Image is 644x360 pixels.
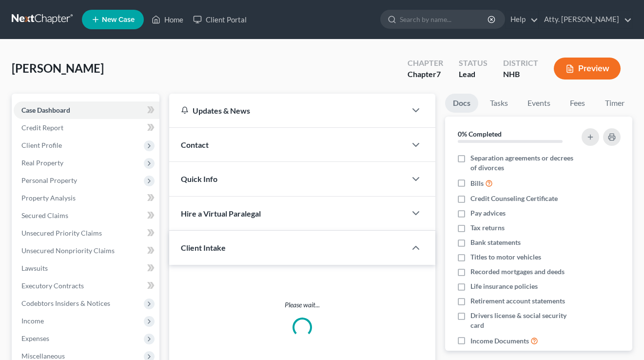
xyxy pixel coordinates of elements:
a: Help [506,11,538,28]
span: Life insurance policies [470,281,538,291]
span: [PERSON_NAME] [12,61,104,75]
a: Case Dashboard [14,101,159,119]
div: District [503,58,538,69]
a: Events [520,94,558,113]
a: Unsecured Priority Claims [14,224,159,242]
span: Client Profile [21,141,62,149]
span: Titles to motor vehicles [470,252,541,262]
div: Updates & News [181,105,394,116]
a: Property Analysis [14,189,159,207]
input: Search by name... [400,10,489,28]
p: Please wait... [181,300,424,310]
div: Chapter [408,58,443,69]
span: Income [21,317,44,325]
span: Client Intake [181,243,226,252]
span: Property Analysis [21,194,76,202]
span: Real Property [21,159,63,167]
span: Income Documents [470,336,529,346]
span: Codebtors Insiders & Notices [21,299,110,307]
a: Tasks [482,94,516,113]
span: New Case [102,16,135,23]
a: Docs [445,94,478,113]
span: Quick Info [181,174,217,183]
span: Drivers license & social security card [470,311,577,330]
span: Tax returns [470,223,505,233]
strong: 0% Completed [458,130,502,138]
span: Unsecured Nonpriority Claims [21,246,115,255]
span: Contact [181,140,209,149]
span: Miscellaneous [21,352,65,360]
a: Fees [562,94,593,113]
span: Separation agreements or decrees of divorces [470,153,577,173]
div: Status [459,58,488,69]
span: Bank statements [470,238,521,247]
div: Lead [459,69,488,80]
span: Expenses [21,334,49,342]
a: Client Portal [188,11,252,28]
a: Timer [597,94,632,113]
div: NHB [503,69,538,80]
span: Personal Property [21,176,77,184]
a: Executory Contracts [14,277,159,295]
span: Executory Contracts [21,281,84,290]
span: Hire a Virtual Paralegal [181,209,261,218]
div: Chapter [408,69,443,80]
a: Atty. [PERSON_NAME] [539,11,632,28]
a: Home [147,11,188,28]
span: Credit Counseling Certificate [470,194,558,203]
button: Preview [554,58,621,80]
span: Bills [470,179,484,188]
span: Recorded mortgages and deeds [470,267,565,277]
a: Lawsuits [14,260,159,277]
span: Secured Claims [21,211,68,220]
span: Retirement account statements [470,296,565,306]
span: Unsecured Priority Claims [21,229,102,237]
span: Case Dashboard [21,106,70,114]
a: Secured Claims [14,207,159,224]
span: Pay advices [470,208,506,218]
a: Credit Report [14,119,159,137]
span: Lawsuits [21,264,48,272]
a: Unsecured Nonpriority Claims [14,242,159,260]
span: Credit Report [21,123,63,132]
span: 7 [436,69,441,79]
